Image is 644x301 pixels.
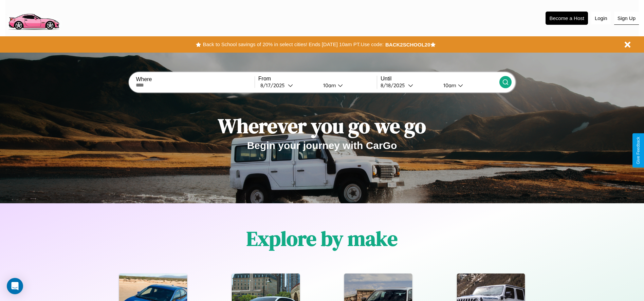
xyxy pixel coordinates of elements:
[381,76,499,82] label: Until
[385,42,430,48] b: BACK2SCHOOL20
[546,12,588,25] button: Become a Host
[320,82,338,89] div: 10am
[381,82,408,89] div: 8 / 18 / 2025
[614,12,639,25] button: Sign Up
[591,12,611,24] button: Login
[318,82,377,89] button: 10am
[440,82,458,89] div: 10am
[201,40,385,49] button: Back to School savings of 20% in select cities! Ends [DATE] 10am PT.Use code:
[258,82,318,89] button: 8/17/2025
[438,82,499,89] button: 10am
[636,137,641,164] div: Give Feedback
[7,278,23,294] div: Open Intercom Messenger
[260,82,288,89] div: 8 / 17 / 2025
[5,3,62,32] img: logo
[136,76,254,82] label: Where
[246,225,398,252] h1: Explore by make
[258,76,377,82] label: From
